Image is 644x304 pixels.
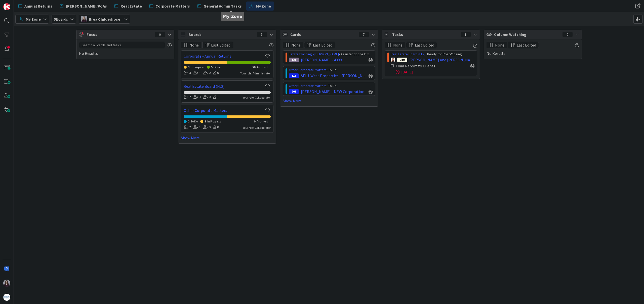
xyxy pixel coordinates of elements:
span: Tasks [392,31,458,37]
span: Last Edited [211,42,230,48]
div: 1 [461,32,471,37]
div: [DATE] [396,69,474,75]
a: [PERSON_NAME]/PoAs [57,2,110,11]
span: My Zone [256,3,271,9]
span: None [393,42,403,48]
div: 0 [203,70,211,76]
div: 0 [213,70,219,76]
a: Show More [283,98,375,104]
div: No Results [487,42,579,56]
span: Real Estate [120,3,142,9]
span: 5 [211,65,213,69]
span: SEIU-West Properties - [PERSON_NAME] [301,73,367,79]
a: Corporate - Annual Returns [184,53,265,59]
div: 310 [397,58,407,62]
a: My Zone [246,2,274,11]
div: › To Do [289,67,373,73]
span: Boards [188,31,254,37]
span: Last Edited [313,42,332,48]
div: 7 [359,32,369,37]
div: 0 [155,32,165,37]
span: In Progress [207,119,221,123]
a: Annual Returns [15,2,55,11]
div: 3 [184,70,191,76]
a: Real Estate Board (FL2) [184,83,265,89]
div: No Results [79,42,172,56]
div: Your role: Administrator [240,71,271,76]
span: [PERSON_NAME] - 4399 [301,57,342,63]
span: Archived [257,65,268,69]
button: Last Edited [508,42,539,48]
span: None [291,42,301,48]
span: [PERSON_NAME]/PoAs [66,3,107,9]
a: Corporate Matters [146,2,193,11]
div: 1 [193,70,201,76]
span: Boards [54,16,68,22]
span: To Do [191,119,198,123]
span: [PERSON_NAME] - NEW Corporation [301,89,364,95]
div: 0 [213,124,219,130]
span: Done [214,65,221,69]
button: Last Edited [304,42,335,48]
span: Focus [87,31,151,37]
div: 205 [289,89,299,94]
h5: My Zone [223,14,242,19]
a: Real Estate [111,2,145,11]
span: Cards [290,31,356,37]
span: [PERSON_NAME] and [PERSON_NAME] - Sale - 4625 [409,57,474,63]
div: › To Do [289,83,373,89]
span: Last Edited [415,42,434,48]
span: My Zone [26,16,41,22]
img: DB [391,58,395,62]
div: 117 [289,73,299,78]
a: General Admin Tasks [194,2,245,11]
span: Archived [257,119,268,123]
span: 3 [188,65,189,69]
span: None [495,42,504,48]
span: Annual Returns [24,3,52,9]
a: Estate Planning - [PERSON_NAME] [289,52,339,56]
button: Last Edited [406,42,437,48]
div: › Ready for Post-Closing [391,52,474,57]
div: 0 [562,32,573,37]
span: 0 [254,119,255,123]
div: › Assistant Done Initial Prep + Waiting for Lawyer to Review [289,52,373,57]
div: 5 [257,32,267,37]
div: 2 [184,94,191,100]
b: 5 [54,17,56,22]
img: avatar [3,294,10,301]
img: Visit kanbanzone.com [3,3,10,10]
span: General Admin Tasks [204,3,242,9]
div: 0 [203,94,211,100]
span: 1 [205,119,206,123]
div: 1 [213,94,219,100]
div: 3 [193,94,201,100]
span: 50 [252,65,255,69]
span: None [189,42,199,48]
div: 0 [203,124,211,130]
button: Last Edited [202,42,233,48]
span: 2 [188,119,189,123]
a: Other Corporate Matters [289,68,327,72]
div: Your role: Collaborator [243,95,271,100]
div: 2 [184,124,191,130]
div: 1 [193,124,201,130]
div: 121 [289,58,299,62]
a: Other Corporate Matters [289,83,327,88]
div: Your role: Collaborator [243,125,271,130]
span: Column Watching [494,31,560,37]
span: Brea Childerhose [89,16,120,22]
span: Last Edited [517,42,536,48]
div: Final Report to Clients [396,63,451,69]
span: In Progress [191,65,204,69]
a: Real Estate Board (FL2) [391,52,425,56]
a: Other Corporate Matters [184,107,265,113]
img: BC [81,16,87,22]
input: Search all cards and tasks... [79,42,165,48]
img: BC [3,280,10,287]
span: Corporate Matters [155,3,190,9]
a: Show More [181,135,273,141]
